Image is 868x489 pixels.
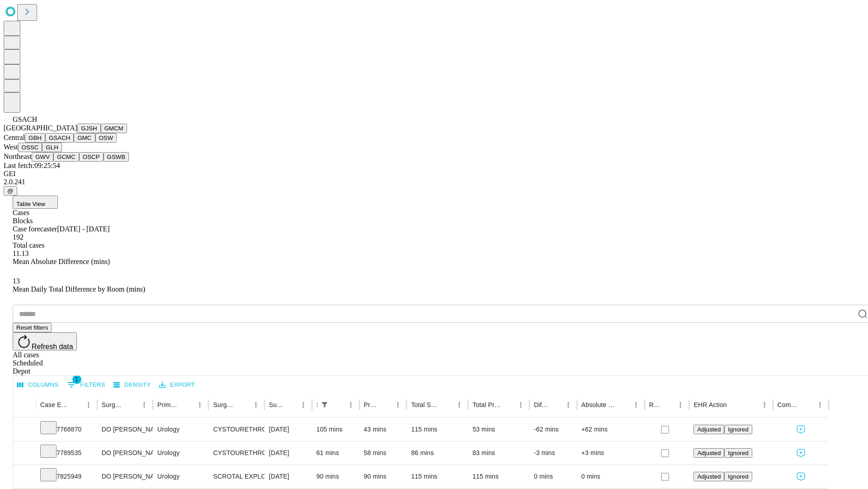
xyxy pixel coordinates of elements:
div: EHR Action [693,401,726,408]
div: 115 mins [411,465,463,488]
div: Comments [778,401,800,408]
span: Ignored [728,450,748,456]
span: 13 [13,277,20,285]
button: Sort [502,398,514,411]
button: Ignored [724,425,752,434]
button: @ [4,186,17,196]
div: GEI [4,170,864,178]
span: [GEOGRAPHIC_DATA] [4,124,77,132]
div: Scheduled In Room Duration [316,401,317,408]
button: Sort [181,398,193,411]
div: 7825949 [40,465,93,488]
button: Menu [138,398,151,411]
button: OSCP [79,152,104,162]
button: Menu [630,398,642,411]
button: Sort [617,398,630,411]
div: Surgery Date [269,401,283,408]
button: Adjusted [693,448,724,458]
span: Adjusted [697,473,721,480]
div: 90 mins [364,465,402,488]
span: [DATE] - [DATE] [57,225,109,233]
div: 2.0.241 [4,178,864,186]
button: GJSH [77,124,101,133]
div: Case Epic Id [40,401,69,408]
span: 192 [13,233,24,241]
button: Sort [728,398,741,411]
span: Adjusted [697,450,721,456]
button: GLH [42,143,61,152]
button: Sort [284,398,297,411]
button: Menu [82,398,95,411]
span: Mean Daily Total Difference by Room (mins) [13,285,145,293]
button: Sort [70,398,82,411]
span: Total cases [13,241,44,249]
button: GSWB [104,152,129,162]
button: Show filters [318,398,331,411]
div: Total Scheduled Duration [411,401,439,408]
span: 11.13 [13,249,28,257]
button: Menu [392,398,404,411]
span: Ignored [728,426,748,433]
button: Menu [297,398,310,411]
div: Total Predicted Duration [472,401,501,408]
div: -3 mins [534,441,572,465]
button: Sort [125,398,138,411]
button: Sort [549,398,562,411]
div: 61 mins [316,441,355,465]
button: Export [157,378,197,392]
button: Menu [453,398,466,411]
div: DO [PERSON_NAME] A Do [102,441,148,465]
button: Sort [332,398,344,411]
span: Adjusted [697,426,721,433]
button: Sort [440,398,453,411]
span: West [4,143,18,151]
div: 115 mins [411,418,463,441]
button: Select columns [15,378,61,392]
div: -62 mins [534,418,572,441]
div: +3 mins [581,441,640,465]
div: Resolved in EHR [649,401,661,408]
button: Adjusted [693,472,724,481]
button: Menu [514,398,527,411]
div: 0 mins [534,465,572,488]
div: 90 mins [316,465,355,488]
button: Sort [379,398,392,411]
button: GMC [74,133,95,143]
div: 115 mins [472,465,525,488]
button: OSSC [18,143,42,152]
div: [DATE] [269,441,307,465]
div: 53 mins [472,418,525,441]
div: Primary Service [157,401,180,408]
button: GSACH [45,133,74,143]
span: Central [4,134,25,141]
div: CYSTOURETHROSCOPY WITH FULGURATION MEDIUM BLADDER TUMOR [213,441,259,465]
button: Density [111,378,153,392]
div: Absolute Difference [581,401,616,408]
div: Difference [534,401,548,408]
button: Refresh data [13,332,77,350]
div: DO [PERSON_NAME] A Do [102,418,148,441]
div: [DATE] [269,465,307,488]
button: Ignored [724,448,752,458]
span: 1 [72,375,81,384]
button: Menu [674,398,687,411]
div: 43 mins [364,418,402,441]
div: 105 mins [316,418,355,441]
button: GCMC [53,152,79,162]
div: +62 mins [581,418,640,441]
button: GMCM [101,124,127,133]
span: Last fetch: 09:25:54 [4,162,60,169]
button: Show filters [65,378,108,392]
button: Menu [814,398,826,411]
span: Northeast [4,153,32,160]
button: Table View [13,196,58,209]
div: 83 mins [472,441,525,465]
button: GWV [32,152,53,162]
span: GSACH [13,115,37,123]
div: Surgery Name [213,401,236,408]
button: Adjusted [693,425,724,434]
span: Case forecaster [13,225,57,233]
span: Table View [16,201,45,207]
button: Menu [250,398,262,411]
div: Urology [157,441,204,465]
